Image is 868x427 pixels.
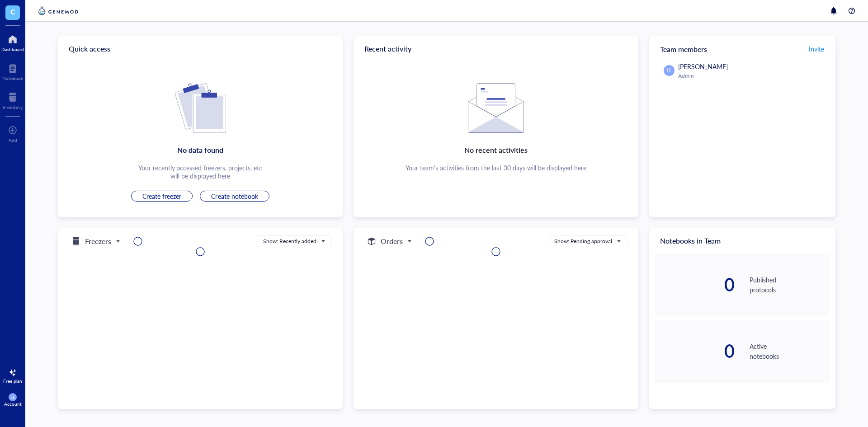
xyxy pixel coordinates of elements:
span: [PERSON_NAME] [678,62,728,71]
button: Create freezer [131,191,193,202]
img: Cf+DiIyRRx+BTSbnYhsZzE9to3+AfuhVxcka4spAAAAAElFTkSuQmCC [175,83,226,133]
div: Free plan [3,378,22,384]
img: Empty state [468,83,524,133]
a: Inventory [3,90,23,110]
button: Create notebook [200,191,269,202]
div: Your team's activities from the last 30 days will be displayed here [406,164,586,172]
div: Dashboard [1,47,24,52]
div: 0 [655,276,735,294]
div: Published protocols [750,275,830,295]
div: Show: Pending approval [554,237,612,245]
div: Quick access [58,36,343,61]
span: LL [10,394,15,400]
div: 0 [655,342,735,360]
img: genemod-logo [36,5,80,16]
div: Inventory [3,104,23,110]
div: Active notebooks [750,341,830,361]
span: Create notebook [211,192,258,200]
span: Invite [809,44,824,53]
div: Admin [678,72,826,80]
h5: Freezers [85,236,111,247]
span: C [10,6,15,17]
a: Dashboard [1,32,24,52]
div: Account [4,401,22,407]
div: Show: Recently added [263,237,316,245]
div: Notebooks in Team [649,228,835,253]
div: Your recently accessed freezers, projects, etc will be displayed here [138,164,262,180]
div: Add [9,137,17,143]
div: Recent activity [354,36,638,61]
div: No recent activities [464,144,528,156]
h5: Orders [381,236,403,247]
a: Notebook [2,61,23,81]
div: No data found [177,144,223,156]
span: LL [666,66,672,75]
button: Invite [808,42,825,56]
div: Team members [649,36,835,61]
div: Notebook [2,75,23,81]
span: Create freezer [142,192,181,200]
